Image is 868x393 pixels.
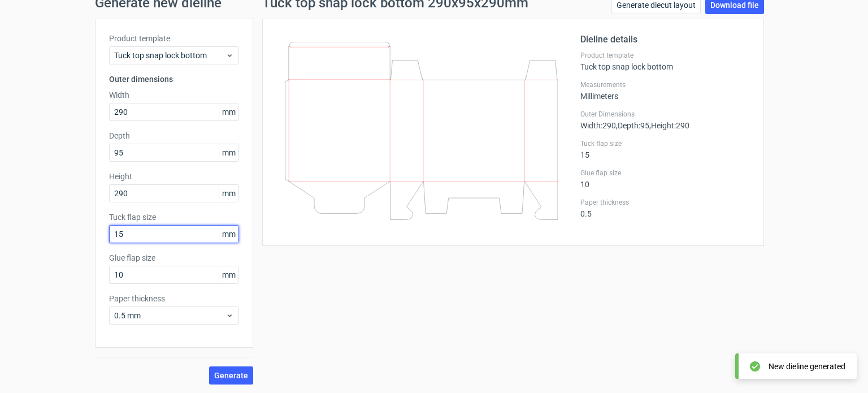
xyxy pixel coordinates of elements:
[580,33,750,46] h2: Dieline details
[580,51,750,71] div: Tuck top snap lock bottom
[580,169,750,189] div: 10
[109,74,239,85] h3: Outer dimensions
[580,51,750,60] label: Product template
[109,211,239,223] label: Tuck flap size
[219,226,238,243] span: mm
[219,144,238,161] span: mm
[109,171,239,182] label: Height
[109,130,239,141] label: Depth
[580,139,750,148] label: Tuck flap size
[209,366,253,385] button: Generate
[109,33,239,44] label: Product template
[580,80,750,89] label: Measurements
[580,198,750,207] label: Paper thickness
[580,110,750,119] label: Outer Dimensions
[109,89,239,101] label: Width
[114,50,225,61] span: Tuck top snap lock bottom
[580,169,750,178] label: Glue flap size
[580,198,750,218] div: 0.5
[580,139,750,159] div: 15
[219,185,238,202] span: mm
[109,293,239,304] label: Paper thickness
[109,252,239,264] label: Glue flap size
[214,372,248,379] span: Generate
[219,103,238,120] span: mm
[769,361,845,372] div: New dieline generated
[616,121,649,130] span: , Depth : 95
[649,121,689,130] span: , Height : 290
[219,266,238,283] span: mm
[114,310,225,321] span: 0.5 mm
[580,80,750,101] div: Millimeters
[580,121,616,130] span: Width : 290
